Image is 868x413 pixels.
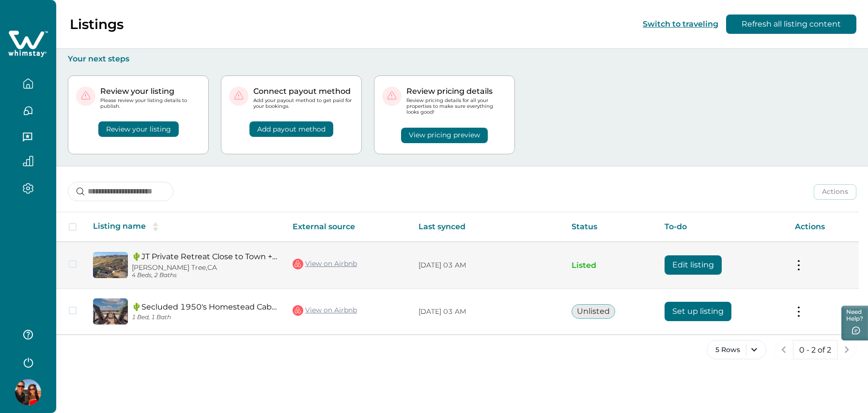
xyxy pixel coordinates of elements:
[100,98,201,109] p: Please review your listing details to publish.
[707,340,766,359] button: 5 Rows
[572,261,650,270] p: Listed
[793,340,837,359] button: 0 - 2 of 2
[146,222,165,232] button: sorting
[132,264,277,272] p: [PERSON_NAME] Tree, CA
[132,314,277,321] p: 1 Bed, 1 Bath
[411,212,564,242] th: Last synced
[726,15,856,34] button: Refresh all listing content
[15,379,41,405] img: Whimstay Host
[418,307,556,317] p: [DATE] 03 AM
[665,255,722,275] button: Edit listing
[85,212,285,242] th: Listing name
[253,98,354,109] p: Add your payout method to get paid for your bookings.
[249,121,333,137] button: Add payout method
[401,128,488,143] button: View pricing preview
[285,212,411,242] th: External source
[665,302,731,321] button: Set up listing
[70,16,124,32] p: Listings
[657,212,787,242] th: To-do
[787,212,859,242] th: Actions
[98,121,179,137] button: Review your listing
[68,54,856,64] p: Your next steps
[774,340,793,359] button: previous page
[814,184,856,200] button: Actions
[799,345,831,355] p: 0 - 2 of 2
[132,272,277,279] p: 4 Beds, 2 Baths
[406,87,507,96] p: Review pricing details
[132,302,277,311] a: 🌵Secluded 1950's Homestead Cabin Close to JTNP🌅
[253,87,354,96] p: Connect payout method
[643,19,718,29] button: Switch to traveling
[293,304,357,317] a: View on Airbnb
[406,98,507,116] p: Review pricing details for all your properties to make sure everything looks good!
[837,340,856,359] button: next page
[293,258,357,270] a: View on Airbnb
[418,261,556,270] p: [DATE] 03 AM
[132,252,277,261] a: 🌵JT Private Retreat Close to Town + JTNP w/HotTub❤️
[564,212,657,242] th: Status
[100,87,201,96] p: Review your listing
[572,304,615,319] button: Unlisted
[93,298,128,324] img: propertyImage_🌵Secluded 1950's Homestead Cabin Close to JTNP🌅
[93,252,128,278] img: propertyImage_🌵JT Private Retreat Close to Town + JTNP w/HotTub❤️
